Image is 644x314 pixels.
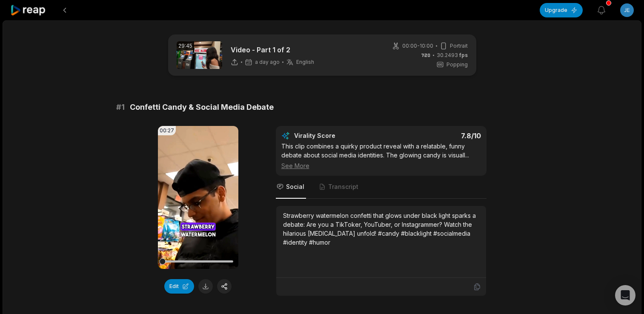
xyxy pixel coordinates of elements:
div: 29:45 [177,41,194,51]
span: English [296,59,314,66]
div: Virality Score [294,131,386,140]
span: Confetti Candy & Social Media Debate [130,101,274,113]
div: This clip combines a quirky product reveal with a relatable, funny debate about social media iden... [281,142,481,170]
nav: Tabs [276,176,487,199]
div: Strawberry watermelon confetti that glows under black light sparks a debate: Are you a TikToker, ... [283,211,479,247]
span: 00:00 - 10:00 [402,42,433,50]
span: Popping [447,61,468,69]
button: Edit [164,279,194,294]
span: a day ago [255,59,280,66]
span: # 1 [116,101,125,113]
div: See More [281,161,481,170]
span: Portrait [450,42,468,50]
span: 30.2493 [437,51,468,59]
div: 7.8 /10 [389,131,481,140]
video: Your browser does not support mp4 format. [158,126,238,269]
button: Upgrade [540,3,583,17]
span: Social [286,183,304,191]
div: Open Intercom Messenger [615,285,635,305]
p: Video - Part 1 of 2 [231,45,314,55]
span: fps [459,52,468,58]
span: Transcript [328,183,358,191]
